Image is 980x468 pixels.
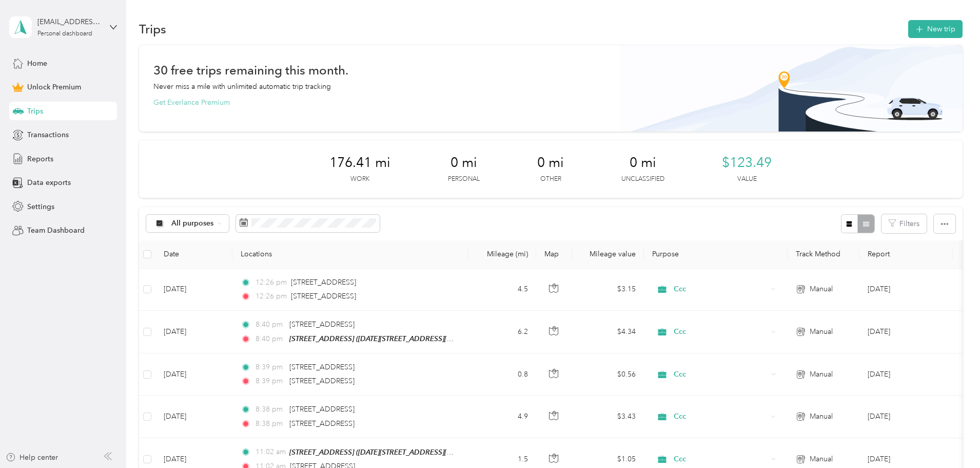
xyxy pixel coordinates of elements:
[27,225,85,236] span: Team Dashboard
[289,363,355,371] span: [STREET_ADDRESS]
[621,175,664,184] p: Unclassified
[536,240,572,269] th: Map
[289,320,355,329] span: [STREET_ADDRESS]
[674,369,768,380] span: Ccc
[737,175,757,184] p: Value
[256,362,285,373] span: 8:39 pm
[256,404,285,415] span: 8:38 pm
[153,97,230,108] button: Get Everlance Premium
[27,58,47,69] span: Home
[289,334,526,343] span: [STREET_ADDRESS] ([DATE][STREET_ADDRESS][DATE][PERSON_NAME])
[37,16,102,27] div: [EMAIL_ADDRESS][DOMAIN_NAME]
[448,175,480,184] p: Personal
[859,396,953,438] td: Sep 2025
[155,353,232,396] td: [DATE]
[289,377,355,385] span: [STREET_ADDRESS]
[27,106,43,117] span: Trips
[468,396,536,438] td: 4.9
[722,155,772,171] span: $123.49
[256,418,285,429] span: 8:38 pm
[572,269,644,311] td: $3.15
[27,82,81,92] span: Unlock Premium
[256,291,287,302] span: 12:26 pm
[644,240,788,269] th: Purpose
[27,201,54,212] span: Settings
[256,376,285,387] span: 8:39 pm
[810,411,833,422] span: Manual
[859,353,953,396] td: Sep 2025
[171,220,214,227] span: All purposes
[155,269,232,311] td: [DATE]
[810,454,833,465] span: Manual
[289,448,526,457] span: [STREET_ADDRESS] ([DATE][STREET_ADDRESS][DATE][PERSON_NAME])
[155,396,232,438] td: [DATE]
[923,410,980,468] iframe: Everlance-gr Chat Button Frame
[572,240,644,269] th: Mileage value
[153,81,331,92] p: Never miss a mile with unlimited automatic trip tracking
[289,419,355,428] span: [STREET_ADDRESS]
[619,45,963,132] img: Banner
[468,240,536,269] th: Mileage (mi)
[139,24,166,34] h1: Trips
[810,284,833,295] span: Manual
[468,269,536,311] td: 4.5
[450,155,477,171] span: 0 mi
[468,311,536,353] td: 6.2
[6,452,58,463] button: Help center
[256,319,285,330] span: 8:40 pm
[153,65,348,76] h1: 30 free trips remaining this month.
[572,396,644,438] td: $3.43
[859,269,953,311] td: Oct 2025
[27,154,53,164] span: Reports
[908,20,963,38] button: New trip
[810,369,833,380] span: Manual
[232,240,468,269] th: Locations
[881,214,927,233] button: Filters
[329,155,390,171] span: 176.41 mi
[810,326,833,338] span: Manual
[630,155,656,171] span: 0 mi
[155,311,232,353] td: [DATE]
[674,454,768,465] span: Ccc
[350,175,369,184] p: Work
[256,333,285,345] span: 8:40 pm
[256,277,287,288] span: 12:26 pm
[572,353,644,396] td: $0.56
[859,311,953,353] td: Sep 2025
[859,240,953,269] th: Report
[674,284,768,295] span: Ccc
[27,129,69,140] span: Transactions
[37,31,92,37] div: Personal dashboard
[468,353,536,396] td: 0.8
[674,411,768,422] span: Ccc
[537,155,564,171] span: 0 mi
[540,175,561,184] p: Other
[256,446,285,458] span: 11:02 am
[674,326,768,338] span: Ccc
[788,240,859,269] th: Track Method
[572,311,644,353] td: $4.34
[289,405,355,414] span: [STREET_ADDRESS]
[27,177,71,188] span: Data exports
[291,278,356,287] span: [STREET_ADDRESS]
[291,292,356,301] span: [STREET_ADDRESS]
[155,240,232,269] th: Date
